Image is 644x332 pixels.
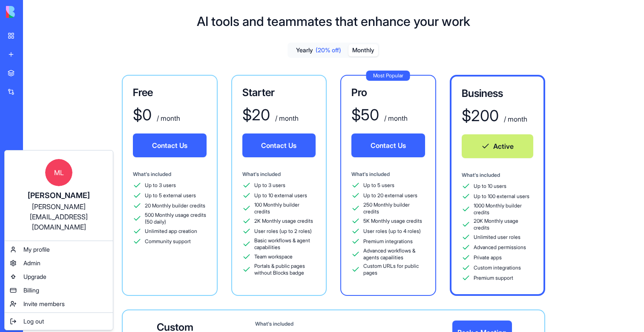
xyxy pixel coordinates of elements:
a: Admin [6,256,111,270]
a: Upgrade [6,270,111,284]
a: My profile [6,243,111,256]
span: Billing [23,286,39,295]
span: My profile [23,245,50,254]
div: [PERSON_NAME] [13,190,104,201]
span: Upgrade [23,272,46,281]
span: Log out [23,317,44,326]
span: Invite members [23,300,65,308]
span: ML [45,159,72,186]
div: [PERSON_NAME][EMAIL_ADDRESS][DOMAIN_NAME] [13,201,104,232]
a: ML[PERSON_NAME][PERSON_NAME][EMAIL_ADDRESS][DOMAIN_NAME] [6,152,111,239]
span: Admin [23,259,40,267]
a: Invite members [6,297,111,311]
a: Billing [6,284,111,297]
